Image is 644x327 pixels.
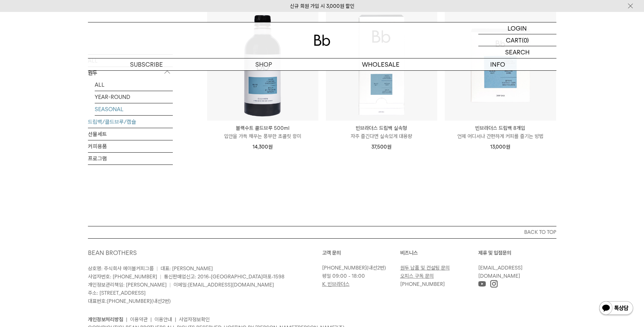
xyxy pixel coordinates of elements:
[88,316,123,323] a: 개인정보처리방침
[107,298,151,304] a: [PHONE_NUMBER]
[400,281,445,287] a: [PHONE_NUMBER]
[88,128,173,140] a: 선물세트
[322,265,367,271] a: [PHONE_NUMBER]
[88,67,173,79] p: 원두
[88,274,157,280] span: 사업자번호: [PHONE_NUMBER]
[445,124,556,140] a: 빈브라더스 드립백 8개입 언제 어디서나 간편하게 커피를 즐기는 방법
[387,144,391,150] span: 원
[164,274,284,280] span: 통신판매업신고: 2016-[GEOGRAPHIC_DATA]마포-1598
[322,58,439,70] p: WHOLESALE
[268,144,273,150] span: 원
[506,144,510,150] span: 원
[508,22,527,34] p: LOGIN
[88,116,173,128] a: 드립백/콜드브루/캡슐
[88,58,205,70] a: SUBSCRIBE
[400,273,434,279] a: 오피스 구독 문의
[150,315,152,324] li: |
[322,281,350,287] a: K. 빈브라더스
[88,140,173,152] a: 커피용품
[207,124,318,132] p: 블랙수트 콜드브루 500ml
[188,282,274,288] a: [EMAIL_ADDRESS][DOMAIN_NAME]
[322,249,400,257] p: 고객 문의
[173,282,274,288] span: 이메일:
[88,298,171,304] span: 대표번호: (내선2번)
[205,58,322,70] a: SHOP
[522,34,529,46] p: (0)
[161,265,213,272] span: 대표: [PERSON_NAME]
[88,265,154,272] span: 상호명: 주식회사 에이블커피그룹
[506,34,522,46] p: CART
[478,34,556,46] a: CART (0)
[169,282,171,288] span: |
[207,124,318,140] a: 블랙수트 콜드브루 500ml 입안을 가득 채우는 풍부한 초콜릿 향미
[478,249,556,257] p: 제휴 및 입점문의
[253,144,273,150] span: 14,300
[400,249,478,257] p: 비즈니스
[478,265,522,279] a: [EMAIL_ADDRESS][DOMAIN_NAME]
[88,249,137,256] a: BEAN BROTHERS
[439,58,556,70] p: INFO
[478,22,556,34] a: LOGIN
[400,265,450,271] a: 원두 납품 및 컨설팅 문의
[95,103,173,115] a: SEASONAL
[207,132,318,140] p: 입안을 가득 채우는 풍부한 초콜릿 향미
[326,124,437,132] p: 빈브라더스 드립백 실속형
[88,226,556,238] button: BACK TO TOP
[95,91,173,103] a: YEAR-ROUND
[371,144,391,150] span: 37,500
[179,316,210,323] a: 사업자정보확인
[505,46,530,58] p: SEARCH
[326,124,437,140] a: 빈브라더스 드립백 실속형 자주 즐긴다면 실속있게 대용량
[157,265,158,272] span: |
[88,282,167,288] span: 개인정보관리책임: [PERSON_NAME]
[314,35,330,46] img: 로고
[130,316,148,323] a: 이용약관
[95,79,173,91] a: ALL
[326,132,437,140] p: 자주 즐긴다면 실속있게 대용량
[445,132,556,140] p: 언제 어디서나 간편하게 커피를 즐기는 방법
[599,300,634,317] img: 카카오톡 채널 1:1 채팅 버튼
[126,315,127,324] li: |
[290,3,354,9] a: 신규 회원 가입 시 3,000원 할인
[175,315,176,324] li: |
[88,153,173,165] a: 프로그램
[322,272,397,280] p: 평일 09:00 - 18:00
[154,316,172,323] a: 이용안내
[490,144,510,150] span: 13,000
[322,264,397,272] p: (내선2번)
[88,290,146,296] span: 주소: [STREET_ADDRESS]
[445,124,556,132] p: 빈브라더스 드립백 8개입
[160,274,161,280] span: |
